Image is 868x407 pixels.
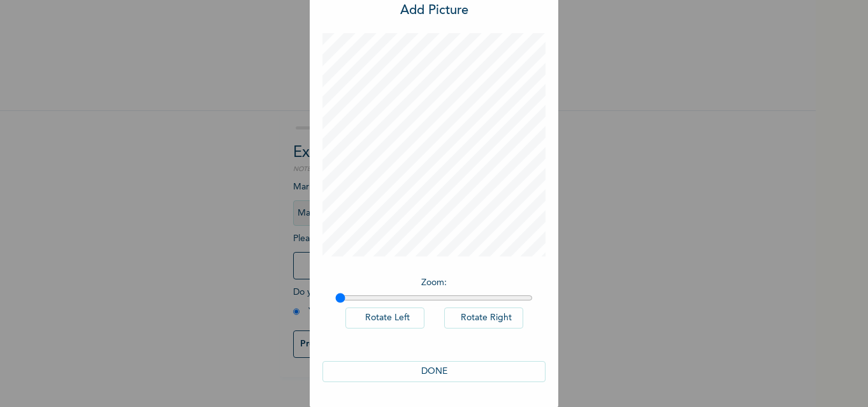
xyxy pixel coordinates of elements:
button: Rotate Right [444,307,523,329]
button: DONE [322,361,546,382]
h3: Add Picture [400,1,468,20]
p: Zoom : [335,276,533,290]
span: Please add a recent Passport Photograph [293,234,523,286]
button: Rotate Left [345,307,424,329]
